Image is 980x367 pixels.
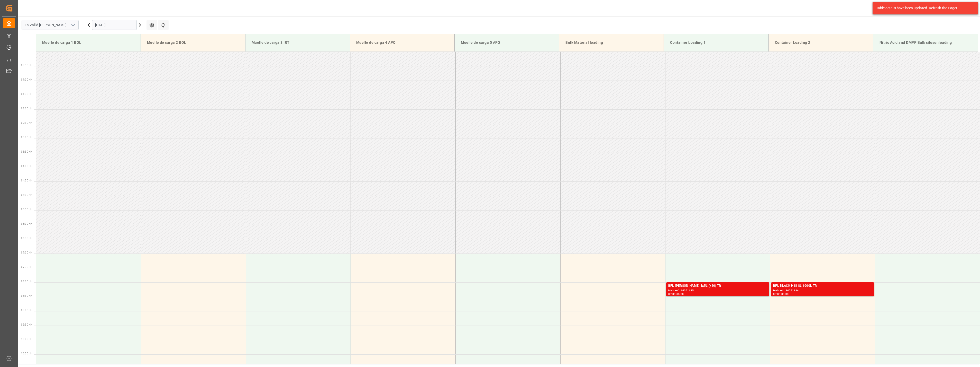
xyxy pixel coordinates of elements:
[21,237,32,240] span: 06:30 Hr
[21,64,32,67] span: 00:30 Hr
[21,165,32,168] span: 04:00 Hr
[21,309,32,312] span: 09:00 Hr
[668,293,676,295] div: 08:00
[21,208,32,211] span: 05:30 Hr
[563,38,660,47] div: Bulk Material loading
[21,194,32,196] span: 05:00 Hr
[21,78,32,81] span: 01:00 Hr
[40,38,136,47] div: Muelle de carga 1 BOL
[459,38,555,47] div: Muelle de carga 5 APQ
[145,38,241,47] div: Muelle de carga 2 BOL
[773,283,872,289] div: BFL BLACK H18 SL 1000L TR
[92,20,137,30] input: DD.MM.YYYY
[21,136,32,139] span: 03:00 Hr
[876,5,971,11] div: Table details have been updated. Refresh the Page!.
[668,283,767,289] div: BFL [PERSON_NAME] 4x5L (x40) TR
[21,121,32,124] span: 02:30 Hr
[250,38,346,47] div: Muelle de carga 3 IRT
[877,38,974,47] div: Nitric Acid and DMPP Bulk silosunloading
[781,293,789,295] div: 08:30
[773,289,872,293] div: Main ref : 14051484
[773,293,781,295] div: 08:00
[21,352,32,355] span: 10:30 Hr
[21,150,32,153] span: 03:30 Hr
[21,280,32,283] span: 08:00 Hr
[21,251,32,254] span: 07:00 Hr
[676,293,684,295] div: 08:30
[21,266,32,268] span: 07:30 Hr
[21,179,32,182] span: 04:30 Hr
[21,107,32,110] span: 02:00 Hr
[21,323,32,326] span: 09:30 Hr
[22,20,79,30] input: Type to search/select
[676,293,676,295] div: -
[69,21,77,29] button: open menu
[21,294,32,297] span: 08:30 Hr
[21,93,32,95] span: 01:30 Hr
[773,38,869,47] div: Container Loading 2
[354,38,450,47] div: Muelle de carga 4 APQ
[21,338,32,340] span: 10:00 Hr
[781,293,781,295] div: -
[668,289,767,293] div: Main ref : 14051485
[668,38,764,47] div: Container Loading 1
[21,222,32,225] span: 06:00 Hr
